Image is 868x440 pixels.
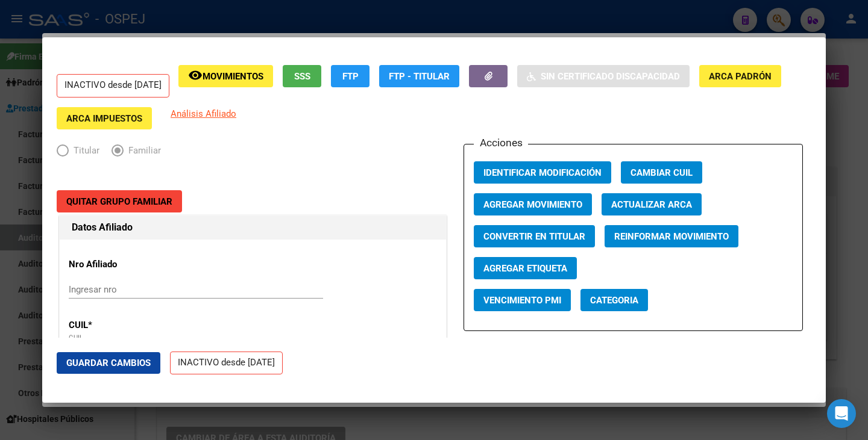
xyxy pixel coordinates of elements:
button: Quitar Grupo Familiar [57,190,182,212]
button: Vencimiento PMI [474,289,571,311]
span: SSS [294,71,310,82]
h1: Datos Afiliado [72,220,434,235]
button: Convertir en Titular [474,225,595,247]
span: ARCA Impuestos [66,113,142,124]
span: Movimientos [203,71,263,82]
span: Guardar Cambios [66,358,151,368]
button: Identificar Modificación [474,161,611,184]
button: ARCA Impuestos [57,107,152,129]
span: Análisis Afiliado [171,108,236,119]
button: FTP - Titular [379,65,459,87]
span: ARCA Padrón [709,71,772,82]
mat-icon: remove_red_eye [188,68,203,82]
button: Guardar Cambios [57,352,160,374]
span: Agregar Movimiento [483,199,582,210]
p: INACTIVO desde [DATE] [170,352,283,375]
span: FTP - Titular [389,71,450,82]
div: Open Intercom Messenger [827,399,856,428]
button: Actualizar ARCA [602,193,702,215]
span: Sin Certificado Discapacidad [541,71,680,82]
span: Agregar Etiqueta [483,263,567,274]
button: Sin Certificado Discapacidad [517,65,690,87]
span: Categoria [590,295,638,306]
mat-radio-group: Elija una opción [57,147,173,158]
span: Vencimiento PMI [483,295,561,306]
h3: Acciones [474,135,528,150]
button: Agregar Movimiento [474,193,592,215]
button: Reinformar Movimiento [605,225,738,247]
span: FTP [342,71,359,82]
span: Titular [69,144,99,158]
span: Convertir en Titular [483,231,585,242]
span: Actualizar ARCA [611,199,692,210]
p: CUIL [69,318,179,332]
button: FTP [331,65,370,87]
button: Movimientos [178,65,273,87]
button: Cambiar CUIL [621,161,702,184]
span: Familiar [124,144,161,158]
button: Categoria [580,289,648,311]
span: Quitar Grupo Familiar [66,196,172,207]
button: ARCA Padrón [699,65,781,87]
span: Identificar Modificación [483,167,602,178]
p: Nro Afiliado [69,258,179,271]
span: Cambiar CUIL [631,167,693,178]
span: Reinformar Movimiento [614,231,729,242]
button: SSS [283,65,321,87]
p: INACTIVO desde [DATE] [57,74,169,98]
button: Agregar Etiqueta [474,257,577,279]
